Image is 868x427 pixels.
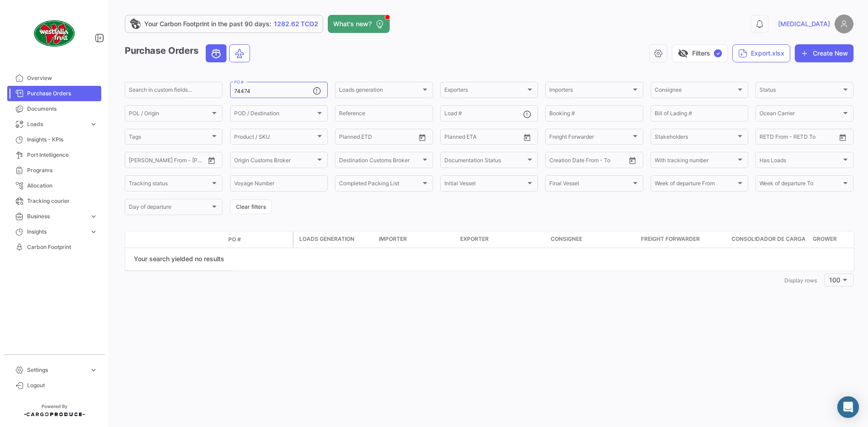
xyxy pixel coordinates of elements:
[7,132,101,147] a: Insights - KPIs
[784,277,817,284] span: Display rows
[728,231,809,248] datatable-header-cell: Consolidador de Carga
[549,88,631,94] span: Importers
[759,112,841,118] span: Ocean Carrier
[27,166,98,174] span: Programs
[7,163,101,178] a: Programs
[463,135,500,141] input: To
[795,44,854,62] button: Create New
[835,14,854,33] img: placeholder-user.png
[206,45,226,62] button: Ocean
[234,135,316,141] span: Product / SKU
[731,235,806,243] span: Consolidador de Carga
[375,231,457,248] datatable-header-cell: Importer
[358,135,394,141] input: To
[333,19,372,28] span: What's new?
[778,135,815,141] input: To
[444,158,526,164] span: Documentation Status
[672,44,728,62] button: visibility_offFilters✓
[837,396,859,418] div: Open Intercom Messenger
[27,228,86,236] span: Insights
[655,158,736,164] span: With tracking number
[460,235,489,243] span: Exporter
[129,158,142,164] input: From
[778,19,830,28] span: [MEDICAL_DATA]
[27,151,98,159] span: Port Intelligence
[655,135,736,141] span: Stakeholders
[626,154,639,167] button: Open calendar
[339,135,352,141] input: From
[551,235,582,243] span: Consignee
[274,19,318,28] span: 1282.62 TCO2
[294,231,375,248] datatable-header-cell: Loads generation
[205,154,218,167] button: Open calendar
[129,112,210,118] span: POL / Origin
[148,158,184,164] input: To
[813,235,837,243] span: Grower
[166,236,225,243] datatable-header-cell: Doc. Status
[90,120,98,128] span: expand_more
[143,236,166,243] datatable-header-cell: Transport mode
[27,243,98,251] span: Carbon Footprint
[7,193,101,209] a: Tracking courier
[444,88,526,94] span: Exporters
[549,135,631,141] span: Freight Forwarder
[759,88,841,94] span: Status
[228,235,241,244] span: PO #
[547,231,637,248] datatable-header-cell: Consignee
[230,45,250,62] button: Air
[144,19,271,28] span: Your Carbon Footprint in the past 90 days:
[7,86,101,101] a: Purchase Orders
[678,48,689,59] span: visibility_off
[7,178,101,193] a: Allocation
[32,11,77,56] img: client-50.png
[339,182,420,188] span: Completed Packing List
[27,89,98,98] span: Purchase Orders
[125,248,233,271] div: Your search yielded no results
[27,105,98,113] span: Documents
[90,212,98,221] span: expand_more
[125,44,253,62] h3: Purchase Orders
[27,74,98,82] span: Overview
[129,135,210,141] span: Tags
[444,135,457,141] input: From
[339,158,420,164] span: Destination Customs Broker
[444,182,526,188] span: Initial Vessel
[637,231,728,248] datatable-header-cell: Freight Forwarder
[328,15,390,33] button: What's new?
[655,88,736,94] span: Consignee
[129,182,210,188] span: Tracking status
[714,49,722,57] span: ✓
[27,197,98,205] span: Tracking courier
[7,239,101,255] a: Carbon Footprint
[299,235,354,243] span: Loads generation
[520,131,534,144] button: Open calendar
[549,182,631,188] span: Final Vessel
[90,228,98,236] span: expand_more
[27,366,86,374] span: Settings
[829,276,840,284] span: 100
[655,182,736,188] span: Week of departure From
[27,212,86,221] span: Business
[568,158,604,164] input: To
[234,112,316,118] span: POD / Destination
[759,182,841,188] span: Week of departure To
[457,231,547,248] datatable-header-cell: Exporter
[836,131,849,144] button: Open calendar
[7,70,101,86] a: Overview
[759,135,772,141] input: From
[415,131,429,144] button: Open calendar
[732,44,790,62] button: Export.xlsx
[225,232,292,247] datatable-header-cell: PO #
[549,158,562,164] input: From
[7,147,101,163] a: Port Intelligence
[90,366,98,374] span: expand_more
[27,381,98,389] span: Logout
[27,120,86,128] span: Loads
[27,136,98,144] span: Insights - KPIs
[641,235,700,243] span: Freight Forwarder
[7,101,101,117] a: Documents
[759,158,841,164] span: Has Loads
[339,88,420,94] span: Loads generation
[230,199,272,214] button: Clear filters
[234,158,316,164] span: Origin Customs Broker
